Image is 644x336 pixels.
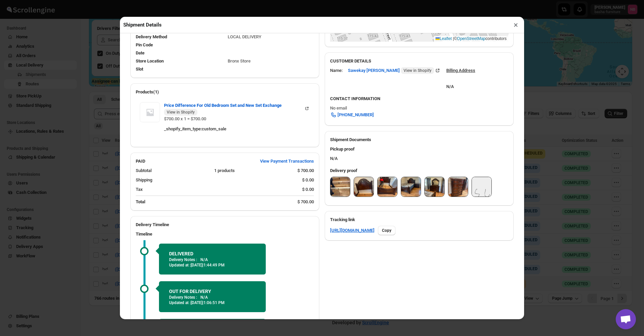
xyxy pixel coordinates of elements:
span: Store Location [136,58,164,64]
a: OpenStreetMap [457,36,486,41]
p: Delivery Notes : [169,295,197,300]
p: Updated at : [169,300,256,305]
h2: Shipment Documents [330,136,508,143]
span: [DATE] | 1:44:49 PM [191,263,225,267]
span: [DATE] | 1:06:51 PM [191,300,225,305]
h3: CONTACT INFORMATION [330,95,508,102]
img: iqftcxbGOIJcoCD4ZFk6xWu.png [472,177,491,197]
span: Copy [382,228,391,233]
div: N/A [325,143,514,165]
h3: Tracking link [330,216,508,223]
p: Delivery Notes : [169,257,197,262]
span: Sawekay [PERSON_NAME] [348,67,434,74]
div: Subtotal [136,167,209,174]
div: N/A [446,77,475,90]
img: Item [140,102,160,122]
span: Price Difference For Old Bedroom Set and New Set Exchange [164,102,304,116]
img: gFVw5BsOiojICW4oo6Bujbo.jpg [354,177,374,197]
span: Delivery Method [136,34,167,39]
a: Price Difference For Old Bedroom Set and New Set Exchange View in Shopify [164,103,310,108]
img: f1v_coGB_di6eTBEy5mPCZT.jpg [378,177,397,197]
p: N/A [200,257,208,262]
div: Tax [136,186,297,193]
img: hnzucIhCJDJTl-_P9j1Hzbo.jpg [448,177,468,197]
h2: DELIVERED [169,250,256,257]
div: Name: [330,67,343,74]
button: × [511,20,521,30]
img: WMg5eHzki6zQaanghIU5dLy.jpg [425,177,444,197]
span: Date [136,50,144,55]
div: 1 products [214,167,292,174]
button: Copy [378,226,395,235]
div: Shipping [136,177,297,183]
button: View Payment Transactions [256,156,318,167]
u: Billing Address [446,68,475,73]
div: $ 700.00 [297,167,314,174]
h3: Delivery proof [330,167,508,174]
span: $700.00 x 1 = $700.00 [164,116,206,121]
a: [PHONE_NUMBER] [326,110,378,120]
a: Sawekay [PERSON_NAME] View in Shopify [348,68,441,73]
span: LOCAL DELIVERY [228,34,261,39]
a: Open chat [616,309,636,329]
h2: Delivery Timeline [136,221,314,228]
span: Slot [136,67,143,72]
h3: Pickup proof [330,146,508,153]
h3: CUSTOMER DETAILS [330,58,508,65]
span: View in Shopify [167,110,195,115]
a: [URL][DOMAIN_NAME] [330,227,375,234]
h3: Timeline [136,231,314,238]
span: Pin Code [136,42,153,47]
div: $ 700.00 [297,199,314,205]
img: KxArwhhIiLCveOQvPteUcQ_.jpg [330,177,350,197]
div: © contributors [434,36,508,42]
span: View Payment Transactions [260,158,314,165]
h2: OUT FOR DELIVERY [169,288,256,295]
div: _shopify_item_type : custom_sale [164,126,310,132]
span: [PHONE_NUMBER] [337,112,374,118]
a: Leaflet [436,36,452,41]
p: N/A [200,295,208,300]
div: $ 0.00 [302,186,314,193]
img: WDC70iPhgUK_I4hqyaMh_Ya.jpg [401,177,421,197]
h2: Products(1) [136,89,314,95]
span: View in Shopify [404,68,431,73]
span: | [453,36,454,41]
span: Bronx Store [228,58,251,64]
div: $ 0.00 [302,177,314,183]
b: Total [136,199,145,204]
h2: PAID [136,158,145,165]
h2: Shipment Details [123,22,162,28]
span: No email [330,106,347,111]
p: Updated at : [169,262,256,268]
